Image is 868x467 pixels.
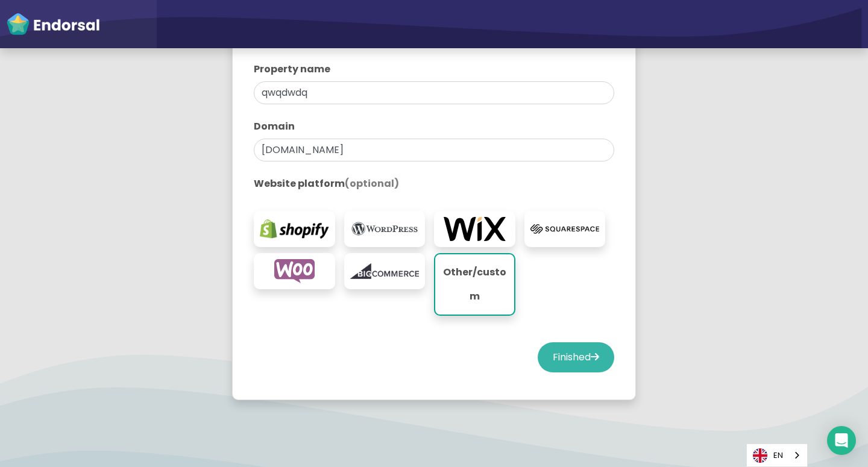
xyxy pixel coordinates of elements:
label: Property name [254,62,614,77]
input: eg. My Website [254,81,614,104]
p: Other/custom [441,260,508,309]
span: (optional) [345,177,399,190]
div: Language [746,443,808,467]
button: Finished [538,342,614,372]
img: wordpress.org-logo.png [350,217,420,241]
input: eg. websitename.com [254,139,614,161]
div: Open Intercom Messenger [827,426,856,455]
img: endorsal-logo-white@2x.png [6,12,100,36]
img: bigcommerce.com-logo.png [350,259,420,283]
label: Website platform [254,177,614,191]
aside: Language selected: English [746,443,808,467]
img: shopify.com-logo.png [260,217,329,241]
img: woocommerce.com-logo.png [260,259,329,283]
img: squarespace.com-logo.png [530,217,600,241]
img: wix.com-logo.png [440,217,509,241]
a: EN [747,444,807,466]
label: Domain [254,119,614,134]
